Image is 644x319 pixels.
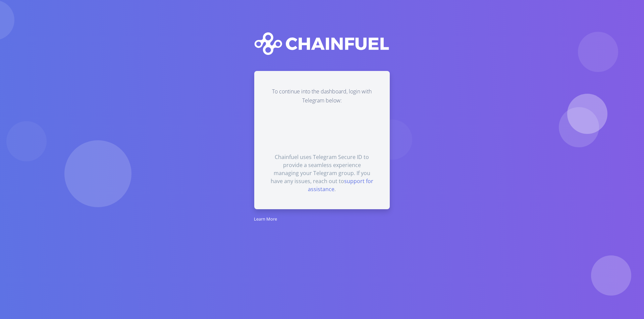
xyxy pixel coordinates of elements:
div: Chainfuel uses Telegram Secure ID to provide a seamless experience managing your Telegram group. ... [270,153,373,193]
a: Learn More [254,215,277,222]
small: Learn More [254,216,277,222]
p: To continue into the dashboard, login with Telegram below: [270,87,373,105]
a: support for assistance [308,177,373,193]
img: logo-full-white.svg [254,32,389,55]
